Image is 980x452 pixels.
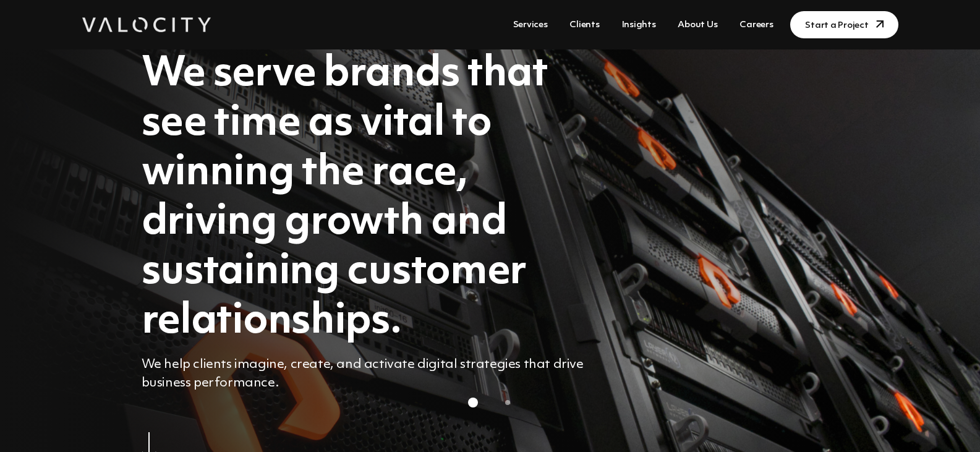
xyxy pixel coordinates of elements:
a: Careers [735,14,778,36]
h1: We serve brands that see time as vital to winning the race, driving growth and sustaining custome... [142,49,600,346]
a: Services [508,14,553,36]
a: Start a Project [790,11,898,38]
img: Valocity Digital [82,17,211,32]
a: About Us [673,14,722,36]
a: Insights [617,14,661,36]
p: We help clients imagine, create, and activate digital strategies that drive business performance. [142,356,600,393]
a: Clients [565,14,604,36]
